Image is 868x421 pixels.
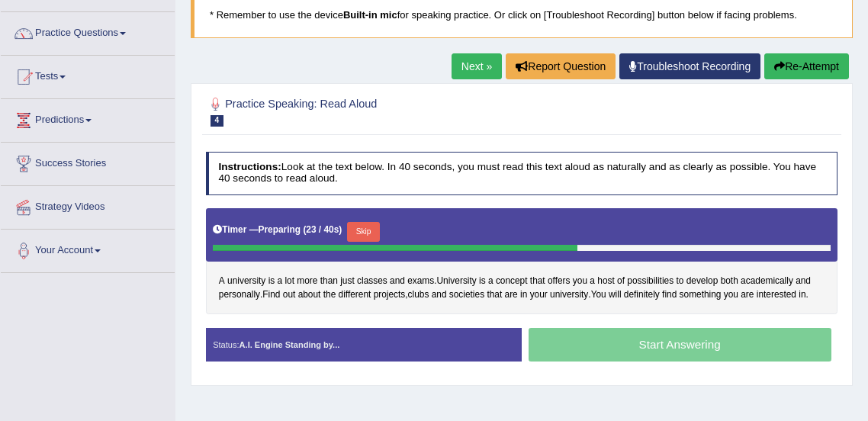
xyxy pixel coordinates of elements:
span: Click to see word definition [796,275,811,288]
span: Click to see word definition [530,275,545,288]
a: Your Account [1,230,175,268]
button: Skip [347,222,380,242]
span: Click to see word definition [298,288,321,302]
span: Click to see word definition [548,275,571,288]
span: Click to see word definition [479,275,486,288]
strong: A.I. Engine Standing by... [240,340,340,349]
span: Click to see word definition [496,275,528,288]
span: Click to see word definition [219,275,225,288]
span: Click to see word definition [721,275,738,288]
span: Click to see word definition [407,275,434,288]
span: Click to see word definition [268,275,275,288]
span: Click to see word definition [432,288,447,302]
span: Click to see word definition [520,288,527,302]
a: Strategy Videos [1,186,175,224]
b: Preparing [259,224,301,235]
span: Click to see word definition [662,288,677,302]
span: Click to see word definition [390,275,405,288]
span: Click to see word definition [357,275,387,288]
button: Report Question [506,53,616,79]
a: Practice Questions [1,12,175,50]
h5: Timer — [213,225,342,235]
span: Click to see word definition [488,275,493,288]
span: Click to see word definition [339,288,371,302]
span: Click to see word definition [320,275,338,288]
span: Click to see word definition [550,288,588,302]
a: Troubleshoot Recording [619,53,760,79]
span: 4 [211,115,224,127]
span: Click to see word definition [487,288,502,302]
span: Click to see word definition [741,288,754,302]
span: Click to see word definition [449,288,484,302]
b: Built-in mic [343,9,397,21]
span: Click to see word definition [617,275,625,288]
span: Click to see word definition [262,288,280,302]
span: Click to see word definition [676,275,683,288]
span: Click to see word definition [757,288,796,302]
span: Click to see word definition [590,275,595,288]
span: Click to see word definition [340,275,355,288]
span: Click to see word definition [573,275,587,288]
span: Click to see word definition [591,288,606,302]
span: Click to see word definition [219,288,260,302]
span: Click to see word definition [227,275,265,288]
span: Click to see word definition [323,288,336,302]
span: Click to see word definition [627,275,674,288]
span: Click to see word definition [505,288,518,302]
a: Success Stories [1,143,175,181]
span: Click to see word definition [680,288,722,302]
a: Tests [1,56,175,94]
span: Click to see word definition [624,288,660,302]
b: ) [339,224,342,235]
a: Next » [452,53,502,79]
div: Status: [206,328,522,362]
b: Instructions: [218,161,281,172]
span: Click to see word definition [278,275,283,288]
span: Click to see word definition [285,275,294,288]
b: 23 / 40s [306,224,339,235]
div: . . , . . [206,208,838,314]
span: Click to see word definition [609,288,622,302]
span: Click to see word definition [408,288,429,302]
button: Re-Attempt [764,53,849,79]
span: Click to see word definition [437,275,477,288]
span: Click to see word definition [283,288,296,302]
b: ( [303,224,306,235]
span: Click to see word definition [741,275,793,288]
span: Click to see word definition [374,288,406,302]
span: Click to see word definition [724,288,738,302]
span: Click to see word definition [297,275,317,288]
span: Click to see word definition [686,275,719,288]
span: Click to see word definition [799,288,805,302]
h2: Practice Speaking: Read Aloud [206,95,598,127]
span: Click to see word definition [597,275,614,288]
a: Predictions [1,99,175,137]
h4: Look at the text below. In 40 seconds, you must read this text aloud as naturally and as clearly ... [206,152,838,195]
span: Click to see word definition [530,288,548,302]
